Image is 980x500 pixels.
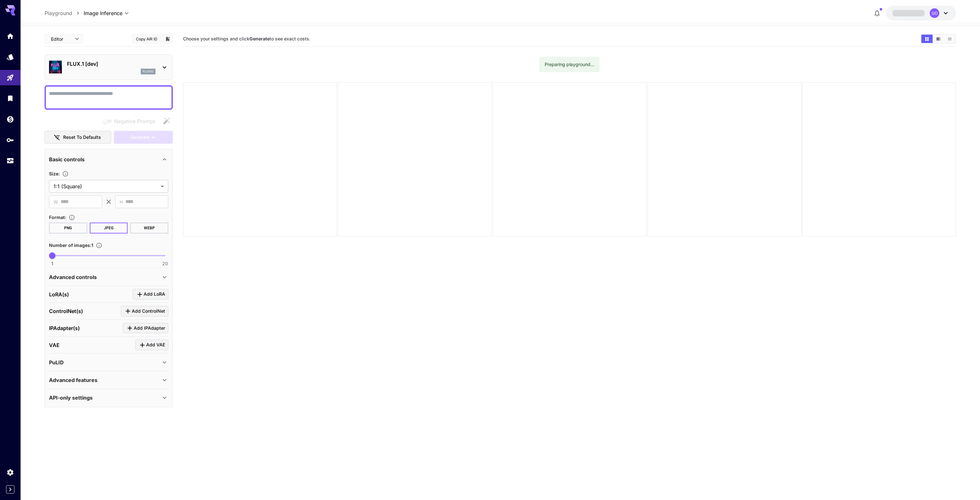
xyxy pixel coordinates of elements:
p: LoRA(s) [49,291,69,298]
button: Show media in grid view [921,35,933,43]
span: Format : [49,215,66,220]
p: flux1d [143,69,154,74]
a: Playground [45,9,72,17]
button: Expand sidebar [6,485,14,494]
div: FLUX.1 [dev]flux1d [49,57,168,77]
span: Negative Prompt [114,117,155,125]
div: Settings [6,468,14,476]
div: Models [6,53,14,61]
div: Usage [6,157,14,165]
div: Basic controls [49,152,168,167]
span: H [120,198,123,206]
button: Copy AIR ID [132,34,161,44]
button: JPEG [90,223,128,233]
button: Show media in video view [933,35,944,43]
span: Add LoRA [144,290,165,298]
button: GD [886,6,956,21]
div: Wallet [6,115,14,123]
p: FLUX.1 [dev] [67,60,155,68]
button: Click to add IPAdapter [123,323,168,334]
span: Editor [51,36,71,42]
b: Generate [249,36,270,41]
div: Preparing playground... [545,59,594,70]
button: Click to add VAE [135,340,168,350]
button: Show media in list view [944,35,955,43]
button: Adjust the dimensions of the generated image by specifying its width and height in pixels, or sel... [60,171,71,177]
div: Library [6,94,14,102]
button: PNG [49,223,87,233]
button: Click to add LoRA [133,289,168,300]
span: 1 [51,260,53,267]
p: API-only settings [49,394,93,402]
button: Choose the file format for the output image. [66,214,78,221]
button: Reset to defaults [45,131,111,144]
div: Playground [6,74,14,82]
div: Show media in grid viewShow media in video viewShow media in list view [921,34,956,44]
div: GD [930,8,939,18]
span: Image Inference [84,9,122,17]
p: Advanced features [49,376,97,384]
p: Basic controls [49,156,85,163]
span: Add VAE [146,341,165,349]
span: Add ControlNet [132,307,165,315]
div: API-only settings [49,390,168,405]
span: W [54,198,58,206]
p: Advanced controls [49,273,97,281]
span: 20 [162,260,168,267]
span: Add IPAdapter [134,324,165,332]
div: PuLID [49,355,168,370]
p: PuLID [49,359,64,366]
div: Home [6,32,14,40]
button: Specify how many images to generate in a single request. Each image generation will be charged se... [93,242,105,249]
button: WEBP [130,223,168,233]
p: ControlNet(s) [49,307,83,315]
nav: breadcrumb [45,9,84,17]
div: Advanced features [49,372,168,388]
span: Choose your settings and click to see exact costs. [183,36,310,41]
p: VAE [49,341,60,349]
span: Size : [49,171,60,176]
span: Number of images : 1 [49,242,93,248]
div: Advanced controls [49,269,168,285]
button: Add to library [165,35,171,43]
span: 1:1 (Square) [54,182,158,190]
p: IPAdapter(s) [49,324,80,332]
span: Negative prompts are not compatible with the selected model. [101,117,160,125]
div: API Keys [6,136,14,144]
button: Click to add ControlNet [121,306,168,317]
